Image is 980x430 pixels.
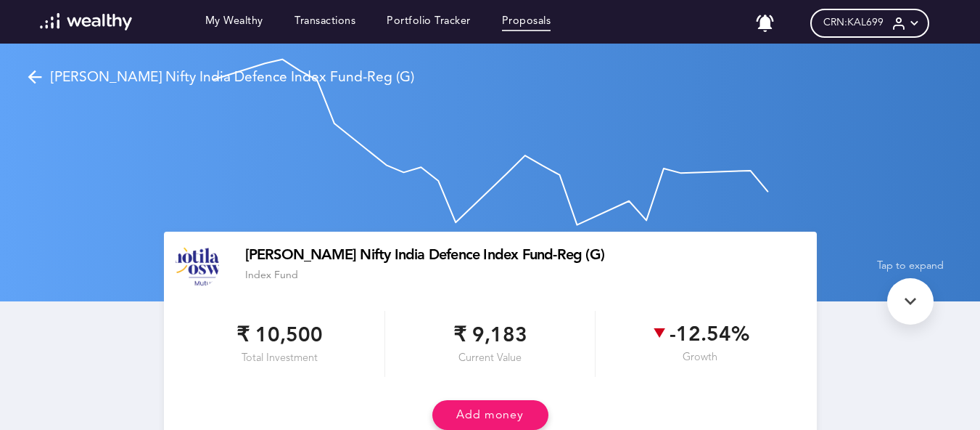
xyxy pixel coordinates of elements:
span: ₹ 9,183 [453,322,527,349]
span: Growth [683,352,717,365]
a: Portfolio Tracker [387,15,471,31]
a: My Wealthy [205,15,263,31]
a: Transactions [295,15,355,31]
p: [PERSON_NAME] Nifty India Defence Index Fund-Reg (G) [51,69,414,86]
span: Total Investment [242,352,318,365]
button: Add money [432,400,548,430]
span: -12.54% [651,323,749,348]
span: ₹ 10,500 [236,322,323,349]
span: CRN: KAL699 [823,17,884,29]
span: Index Fund [245,270,298,280]
a: Proposals [502,15,551,31]
img: wl-logo-white.svg [40,13,132,31]
div: [PERSON_NAME] Nifty India Defence Index Fund-Reg (G) [245,248,805,264]
span: Current Value [458,352,522,365]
